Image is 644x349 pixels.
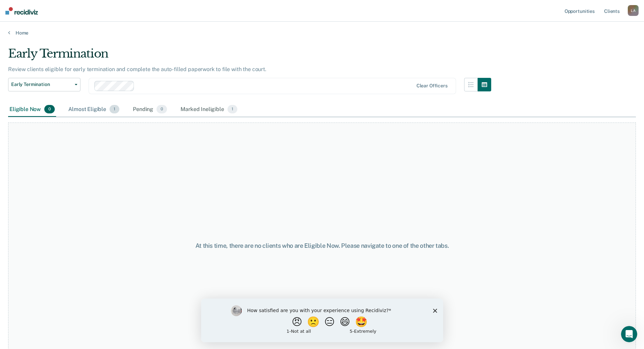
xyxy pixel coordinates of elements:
div: Almost Eligible1 [67,102,121,117]
div: Marked Ineligible1 [179,102,239,117]
div: At this time, there are no clients who are Eligible Now. Please navigate to one of the other tabs. [165,242,479,249]
div: Eligible Now0 [8,102,56,117]
iframe: Survey by Kim from Recidiviz [201,299,443,342]
div: Clear officers [416,83,448,89]
div: Pending0 [132,102,168,117]
iframe: Intercom live chat [621,326,637,342]
span: 0 [44,105,55,114]
div: L A [628,5,639,16]
span: 1 [228,105,237,114]
span: 0 [157,105,167,114]
a: Home [8,30,636,36]
button: LA [628,5,639,16]
span: Early Termination [11,82,72,87]
img: Recidiviz [5,7,38,15]
p: Review clients eligible for early termination and complete the auto-filled paperwork to file with... [8,66,266,72]
div: Early Termination [8,47,491,66]
span: 1 [110,105,119,114]
button: Early Termination [8,78,80,91]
